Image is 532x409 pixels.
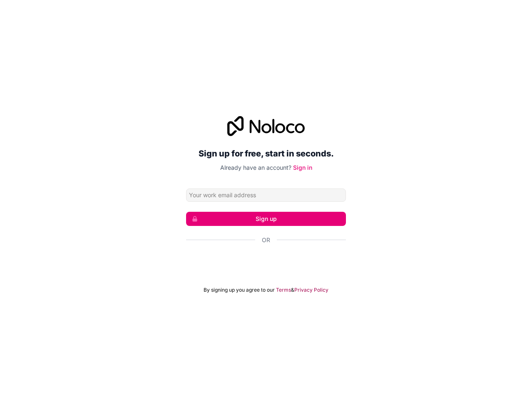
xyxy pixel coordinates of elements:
a: Terms [276,287,291,293]
span: Or [262,236,270,244]
span: & [291,287,294,293]
a: Privacy Policy [294,287,328,293]
span: Already have an account? [220,164,291,171]
h2: Sign up for free, start in seconds. [186,146,346,161]
span: By signing up you agree to our [204,287,275,293]
button: Sign up [186,212,346,226]
input: Email address [186,188,346,202]
a: Sign in [293,164,312,171]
